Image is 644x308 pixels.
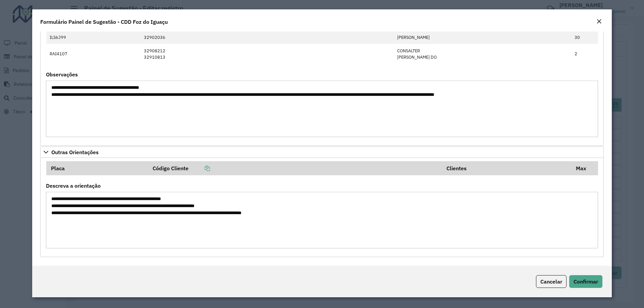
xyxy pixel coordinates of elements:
[189,165,210,172] a: Copiar
[442,161,571,175] th: Clientes
[596,19,602,24] em: Fechar
[394,31,571,44] td: [PERSON_NAME]
[569,275,602,288] button: Confirmar
[540,278,562,285] span: Cancelar
[571,31,598,44] td: 30
[46,31,141,44] td: ILS6J99
[40,13,604,146] div: Mapas Sugeridos: Placa-Cliente
[40,158,604,257] div: Outras Orientações
[141,31,394,44] td: 32902036
[571,161,598,175] th: Max
[46,44,141,64] td: RAI4107
[574,278,598,285] span: Confirmar
[536,275,567,288] button: Cancelar
[571,44,598,64] td: 2
[46,182,101,190] label: Descreva a orientação
[51,149,99,155] span: Outras Orientações
[40,146,604,158] a: Outras Orientações
[46,161,148,175] th: Placa
[594,17,604,26] button: Close
[141,44,394,64] td: 32908212 32910813
[394,44,571,64] td: CONSALTER [PERSON_NAME] DO
[40,18,168,26] h4: Formulário Painel de Sugestão - CDD Foz do Iguaçu
[148,161,442,175] th: Código Cliente
[46,70,78,78] label: Observações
